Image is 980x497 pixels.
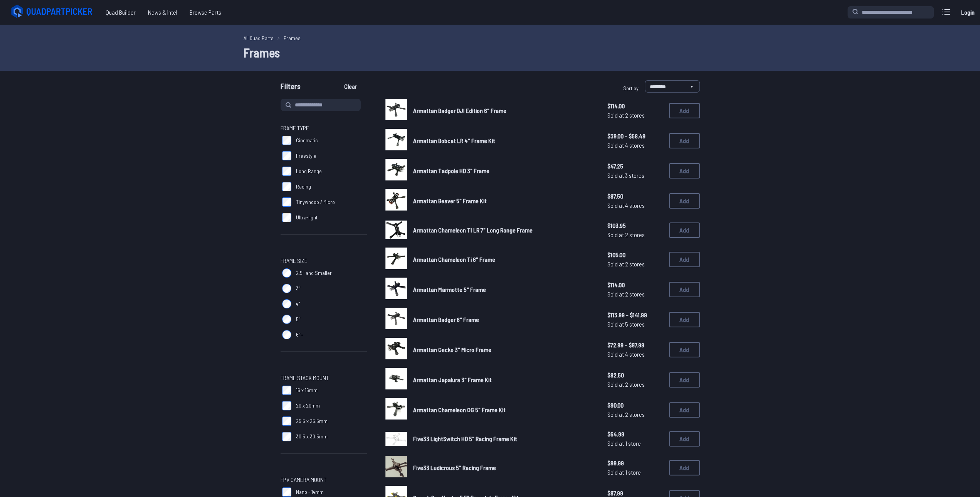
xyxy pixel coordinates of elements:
[669,431,700,446] button: Add
[607,401,663,410] span: $90.00
[338,80,363,93] button: Clear
[385,428,407,450] a: image
[385,338,407,359] img: image
[607,101,663,111] span: $114.00
[413,405,595,414] a: Armattan Chameleon OG 5" Frame Kit
[607,141,663,150] span: Sold at 4 stores
[282,432,291,441] input: 30.5 x 30.5mm
[413,136,595,145] a: Armattan Bobcat LR 4" Frame Kit
[385,189,407,213] a: image
[385,99,407,120] img: image
[284,34,301,42] a: Frames
[669,312,700,327] button: Add
[958,5,977,20] a: Login
[296,331,303,339] span: 6"+
[413,315,595,324] a: Armattan Badger 6" Frame
[607,171,663,180] span: Sold at 3 stores
[385,432,407,446] img: image
[607,350,663,359] span: Sold at 4 stores
[607,310,663,320] span: $113.99 - $141.99
[281,256,308,265] span: Frame Size
[244,34,274,42] a: All Quad Parts
[282,197,291,207] input: Tinywhoop / Micro
[669,282,700,297] button: Add
[281,123,309,133] span: Frame Type
[385,219,407,241] a: image
[385,129,407,153] a: image
[282,136,291,145] input: Cinematic
[296,315,301,323] span: 5"
[413,197,487,204] span: Armattan Beaver 5" Frame Kit
[296,183,311,190] span: Racing
[413,107,506,114] span: Armattan Badger DJI Edition 6" Frame
[296,152,316,160] span: Freestyle
[282,386,291,395] input: 16 x 16mm
[413,286,486,293] span: Armattan Marmotte 5" Frame
[282,284,291,293] input: 3"
[607,259,663,269] span: Sold at 2 stores
[296,386,318,394] span: 16 x 16mm
[607,221,663,230] span: $103.95
[385,456,407,477] img: image
[607,439,663,448] span: Sold at 1 store
[281,475,326,484] span: FPV Camera Mount
[385,368,407,389] img: image
[607,371,663,380] span: $82.50
[607,290,663,299] span: Sold at 2 stores
[669,193,700,209] button: Add
[607,320,663,329] span: Sold at 5 stores
[296,198,335,206] span: Tinywhoop / Micro
[413,376,492,383] span: Armattan Japalura 3" Frame Kit
[413,375,595,384] a: Armattan Japalura 3" Frame Kit
[385,456,407,480] a: image
[296,285,301,292] span: 3"
[413,106,595,115] a: Armattan Badger DJI Edition 6" Frame
[296,167,322,175] span: Long Range
[623,85,639,91] span: Sort by
[413,196,595,206] a: Armattan Beaver 5" Frame Kit
[385,221,407,239] img: image
[607,192,663,201] span: $87.50
[282,167,291,176] input: Long Range
[385,129,407,150] img: image
[607,131,663,141] span: $39.00 - $58.49
[413,255,595,264] a: Armattan Chameleon Ti 6" Frame
[282,299,291,308] input: 4"
[183,5,227,20] span: Browse Parts
[669,402,700,418] button: Add
[607,250,663,259] span: $105.00
[413,434,595,443] a: Five33 LightSwitch HD 5" Racing Frame Kit
[296,136,318,144] span: Cinematic
[669,372,700,387] button: Add
[296,269,332,277] span: 2.5" and Smaller
[281,80,301,96] span: Filters
[385,398,407,422] a: image
[282,213,291,222] input: Ultra-light
[413,285,595,294] a: Armattan Marmotte 5" Frame
[296,300,300,308] span: 4"
[385,338,407,362] a: image
[607,162,663,171] span: $47.25
[413,463,595,472] a: Five33 Ludicrous 5" Racing Frame
[413,137,495,144] span: Armattan Bobcat LR 4" Frame Kit
[385,368,407,392] a: image
[669,342,700,357] button: Add
[607,340,663,350] span: $72.99 - $97.99
[282,330,291,339] input: 6"+
[385,248,407,271] a: image
[607,201,663,210] span: Sold at 4 stores
[607,280,663,290] span: $114.00
[296,214,318,221] span: Ultra-light
[142,5,183,20] span: News & Intel
[385,248,407,269] img: image
[607,230,663,239] span: Sold at 2 stores
[99,5,142,20] a: Quad Builder
[413,256,495,263] span: Armattan Chameleon Ti 6" Frame
[669,460,700,475] button: Add
[413,316,479,323] span: Armattan Badger 6" Frame
[413,166,595,175] a: Armattan Tadpole HD 3" Frame
[413,167,489,174] span: Armattan Tadpole HD 3" Frame
[413,435,517,442] span: Five33 LightSwitch HD 5" Racing Frame Kit
[385,308,407,329] img: image
[607,380,663,389] span: Sold at 2 stores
